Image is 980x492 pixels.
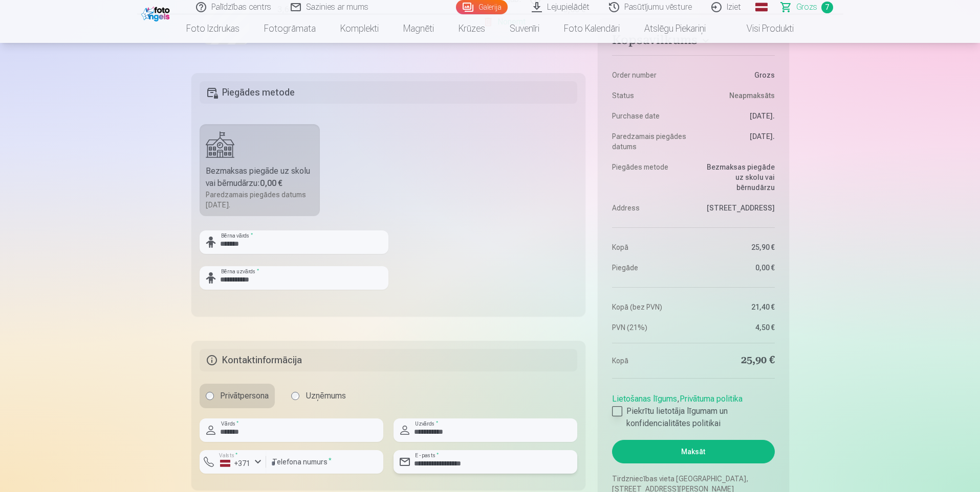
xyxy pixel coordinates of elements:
[699,263,775,273] dd: 0,00 €
[612,302,688,312] dt: Kopā (bez PVN)
[206,392,214,400] input: Privātpersona
[612,203,688,213] dt: Address
[612,405,774,430] label: Piekrītu lietotāja līgumam un konfidencialitātes politikai
[200,384,275,408] label: Privātpersona
[632,14,718,43] a: Atslēgu piekariņi
[699,203,775,213] dd: [STREET_ADDRESS]
[446,14,497,43] a: Krūzes
[612,90,688,101] dt: Status
[216,452,241,459] label: Valsts
[174,14,252,43] a: Foto izdrukas
[552,14,632,43] a: Foto kalendāri
[612,394,677,404] a: Lietošanas līgums
[699,131,775,152] dd: [DATE].
[718,14,806,43] a: Visi produkti
[699,322,775,333] dd: 4,50 €
[612,242,688,252] dt: Kopā
[252,14,328,43] a: Fotogrāmata
[612,162,688,193] dt: Piegādes metode
[285,384,352,408] label: Uzņēmums
[391,14,446,43] a: Magnēti
[680,394,743,404] a: Privātuma politika
[612,263,688,273] dt: Piegāde
[200,81,578,104] h5: Piegādes metode
[612,354,688,368] dt: Kopā
[612,440,774,463] button: Maksāt
[206,165,314,190] div: Bezmaksas piegāde uz skolu vai bērnudārzu :
[220,458,251,468] div: +371
[699,111,775,121] dd: [DATE].
[206,190,314,210] div: Paredzamais piegādes datums [DATE].
[612,389,774,430] div: ,
[699,354,775,368] dd: 25,90 €
[328,14,391,43] a: Komplekti
[699,162,775,193] dd: Bezmaksas piegāde uz skolu vai bērnudārzu
[729,90,775,101] span: Neapmaksāts
[699,242,775,252] dd: 25,90 €
[796,1,817,13] span: Grozs
[699,302,775,312] dd: 21,40 €
[291,392,299,400] input: Uzņēmums
[260,178,282,188] b: 0,00 €
[200,450,266,474] button: Valsts*+371
[612,131,688,152] dt: Paredzamais piegādes datums
[612,70,688,80] dt: Order number
[612,111,688,121] dt: Purchase date
[821,2,833,13] span: 7
[200,349,578,371] h5: Kontaktinformācija
[612,322,688,333] dt: PVN (21%)
[699,70,775,80] dd: Grozs
[141,4,172,21] img: /fa1
[497,14,552,43] a: Suvenīri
